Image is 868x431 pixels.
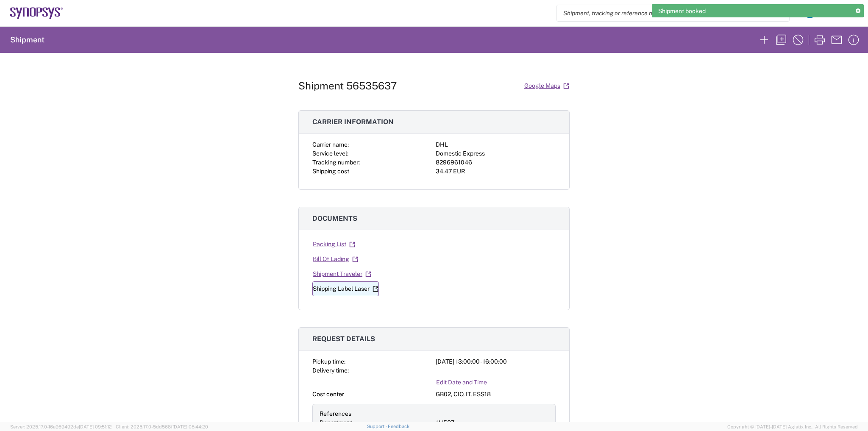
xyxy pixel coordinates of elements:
[312,141,349,148] span: Carrier name:
[312,267,372,281] a: Shipment Traveler
[436,158,556,167] div: 8296961046
[312,159,360,166] span: Tracking number:
[312,118,394,126] span: Carrier information
[367,424,388,429] a: Support
[436,149,556,158] div: Domestic Express
[312,367,349,374] span: Delivery time:
[312,168,349,175] span: Shipping cost
[436,390,556,399] div: GB02, CIO, IT, ESS18
[524,78,570,93] a: Google Maps
[10,424,112,429] span: Server: 2025.17.0-16a969492de
[436,375,487,390] a: Edit Date and Time
[727,423,858,431] span: Copyright © [DATE]-[DATE] Agistix Inc., All Rights Reserved
[320,410,351,417] span: References
[79,424,112,429] span: [DATE] 09:51:12
[658,7,706,15] span: Shipment booked
[320,418,432,427] div: Department
[312,252,359,267] a: Bill Of Lading
[172,424,208,429] span: [DATE] 08:44:20
[557,5,776,21] input: Shipment, tracking or reference number
[312,391,344,398] span: Cost center
[10,35,45,45] h2: Shipment
[116,424,208,429] span: Client: 2025.17.0-5dd568f
[312,150,348,157] span: Service level:
[312,281,379,296] a: Shipping Label Laser
[312,358,345,365] span: Pickup time:
[436,140,556,149] div: DHL
[298,80,397,92] h1: Shipment 56535637
[436,357,556,366] div: [DATE] 13:00:00 - 16:00:00
[388,424,409,429] a: Feedback
[436,418,548,427] div: 111587
[436,366,556,375] div: -
[312,214,357,222] span: Documents
[312,237,356,252] a: Packing List
[436,167,556,176] div: 34.47 EUR
[312,335,375,343] span: Request details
